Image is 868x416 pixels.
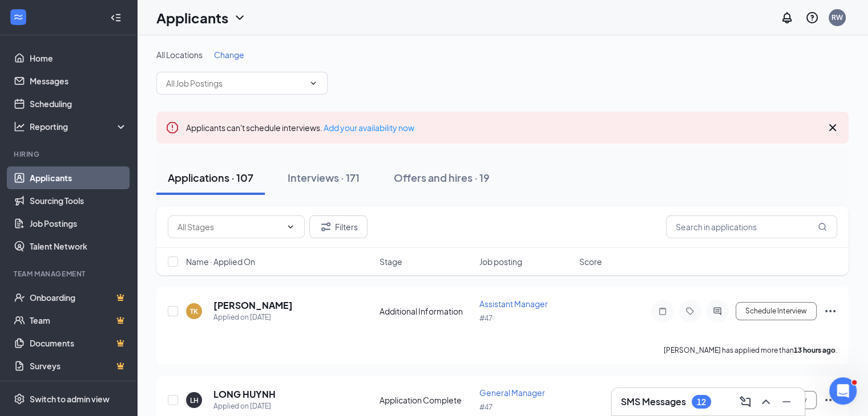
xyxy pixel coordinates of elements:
[166,77,304,89] input: All Job Postings
[780,395,793,409] svg: Minimize
[177,221,281,233] input: All Stages
[233,11,247,25] svg: ChevronDown
[759,395,773,409] svg: ChevronUp
[190,395,199,405] div: LH
[190,307,198,316] div: TK
[30,47,127,70] a: Home
[168,170,253,185] div: Applications · 107
[805,11,819,25] svg: QuestionInfo
[823,304,837,318] svg: Ellipses
[479,299,548,309] span: Assistant Manager
[479,256,522,267] span: Job posting
[777,393,796,411] button: Minimize
[710,307,724,316] svg: ActiveChat
[30,121,128,132] div: Reporting
[666,215,837,238] input: Search in applications
[319,220,333,234] svg: Filter
[829,377,857,405] iframe: Intercom live chat
[683,307,697,316] svg: Tag
[656,307,669,316] svg: Note
[831,13,843,22] div: RW
[30,332,127,354] a: DocumentsCrown
[14,149,125,159] div: Hiring
[213,312,293,323] div: Applied on [DATE]
[309,215,368,238] button: Filter Filters
[794,346,835,354] b: 13 hours ago
[380,256,402,267] span: Stage
[213,388,276,401] h5: LONG HUYNH
[380,305,473,317] div: Additional Information
[186,123,414,133] span: Applicants can't schedule interviews.
[30,92,127,115] a: Scheduling
[479,403,492,411] span: #47
[30,354,127,377] a: SurveysCrown
[30,166,127,189] a: Applicants
[736,393,754,411] button: ComposeMessage
[757,393,775,411] button: ChevronUp
[30,309,127,332] a: TeamCrown
[736,302,817,320] button: Schedule Interview
[286,222,295,231] svg: ChevronDown
[14,269,125,279] div: Team Management
[213,299,293,312] h5: [PERSON_NAME]
[14,393,25,405] svg: Settings
[30,393,110,405] div: Switch to admin view
[664,345,837,355] p: [PERSON_NAME] has applied more than .
[738,395,752,409] svg: ComposeMessage
[288,170,360,185] div: Interviews · 171
[30,70,127,92] a: Messages
[324,123,414,133] a: Add your availability now
[156,50,203,60] span: All Locations
[579,256,602,267] span: Score
[826,121,839,134] svg: Cross
[380,394,473,406] div: Application Complete
[823,393,837,407] svg: Ellipses
[213,401,276,412] div: Applied on [DATE]
[479,388,545,398] span: General Manager
[110,12,122,23] svg: Collapse
[165,121,179,134] svg: Error
[30,189,127,212] a: Sourcing Tools
[479,314,492,323] span: #47
[309,79,318,88] svg: ChevronDown
[30,286,127,309] a: OnboardingCrown
[621,395,686,408] h3: SMS Messages
[214,50,244,60] span: Change
[13,11,24,23] svg: WorkstreamLogo
[30,212,127,235] a: Job Postings
[780,11,794,25] svg: Notifications
[818,222,827,231] svg: MagnifyingGlass
[14,121,25,132] svg: Analysis
[156,8,228,27] h1: Applicants
[186,256,255,267] span: Name · Applied On
[697,397,706,407] div: 12
[394,170,490,185] div: Offers and hires · 19
[30,235,127,258] a: Talent Network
